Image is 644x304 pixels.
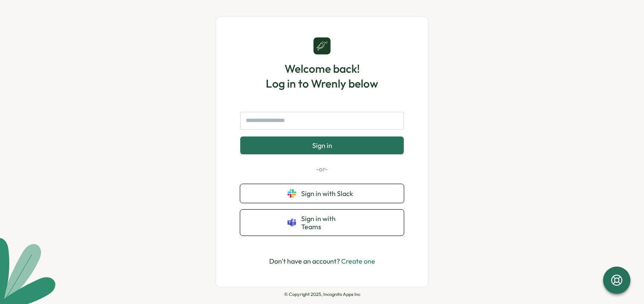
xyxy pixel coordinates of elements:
button: Sign in [240,136,404,154]
span: Sign in with Slack [301,190,356,197]
button: Sign in with Slack [240,184,404,203]
span: Sign in [312,142,332,149]
button: Sign in with Teams [240,210,404,236]
p: © Copyright 2025, Incognito Apps Inc [284,292,360,297]
p: Don't have an account? [269,256,375,267]
span: Sign in with Teams [301,215,356,230]
a: Create one [341,257,375,265]
p: -or- [240,165,404,174]
h1: Welcome back! Log in to Wrenly below [266,61,378,91]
